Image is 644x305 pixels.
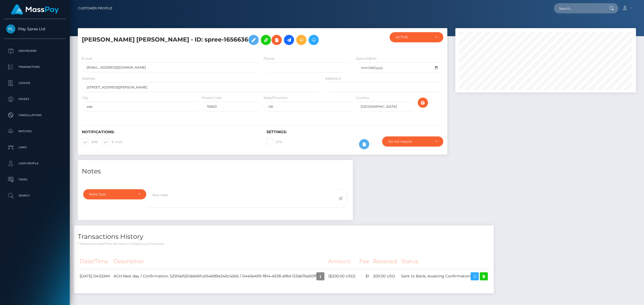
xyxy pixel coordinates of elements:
td: 200.00 USD [371,269,399,284]
p: Links [6,143,64,151]
th: Received [371,254,399,269]
label: Address [82,76,95,81]
label: E-mail [102,139,122,146]
label: Address 2 [325,76,341,81]
a: User Profile [4,157,66,170]
p: Transactions [6,63,64,71]
img: MassPay Logo [11,4,59,15]
a: Initiate Payout [284,35,294,45]
td: Sent to Bank, Awaiting Confirmation [399,269,490,284]
p: Ledger [6,79,64,87]
input: Search... [554,3,604,13]
label: City [82,95,88,100]
p: Payees [6,95,64,103]
h6: Settings: [266,130,443,134]
p: * Transactions date/time are shown in payee's local timezone [78,242,490,246]
td: [DATE] 04:02AM [78,269,112,284]
a: Links [4,141,66,154]
button: Do not require [382,136,443,147]
a: Ledger [4,76,66,90]
p: Batches [6,127,64,135]
th: Fee [357,254,371,269]
button: ACTIVE [390,32,443,42]
label: Country [356,95,369,100]
label: State/Province [264,95,287,100]
label: 2FA [266,139,282,146]
th: Date/Time [78,254,112,269]
img: Play Spree Ltd [6,24,15,34]
h4: Notes [82,167,349,176]
p: Dashboard [6,47,64,55]
button: Note Type [83,189,146,199]
div: Do not require [388,139,431,144]
h4: Transactions History [78,232,490,241]
a: Customer Profile [78,3,112,14]
label: Phone [264,56,274,61]
p: Search [6,192,64,200]
a: Dashboard [4,44,66,58]
th: Status [399,254,490,269]
p: User Profile [6,159,64,168]
th: Description [112,254,326,269]
label: SMS [82,139,98,146]
p: Taxes [6,176,64,184]
div: Note Type [89,192,134,196]
a: Transactions [4,60,66,74]
a: Taxes [4,173,66,186]
span: Play Spree Ltd [4,27,66,31]
a: Search [4,189,66,202]
p: Cancellations [6,111,64,119]
td: $1 [357,269,371,284]
label: E-mail [82,56,92,61]
td: ($200.00 USD) [326,269,357,284]
h6: Notifications: [82,130,258,134]
h5: [PERSON_NAME] [PERSON_NAME] - ID: spree-1656636 [82,32,320,48]
label: Date of Birth [356,56,376,61]
a: Payees [4,92,66,106]
label: Postal Code [202,95,222,100]
th: Amount [326,254,357,269]
a: Cancellations [4,109,66,122]
div: ACTIVE [396,35,431,39]
a: Batches [4,125,66,138]
td: ACH Next day / Confirmation: 525f4bf261dd46fca154689e340c4566 / 0440e499-f814-4938-af8d-133ab7ba90ff [112,269,326,284]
